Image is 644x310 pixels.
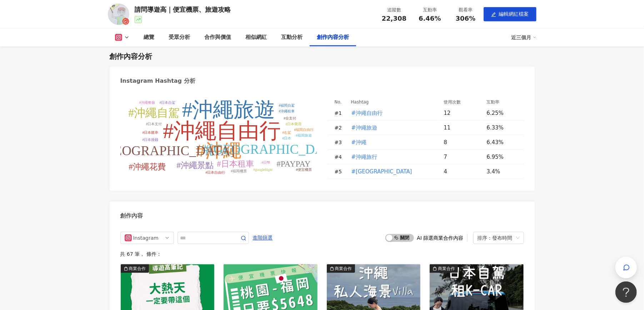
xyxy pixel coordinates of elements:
[120,212,143,220] div: 創作內容
[335,138,345,146] div: # 3
[345,150,438,164] td: #沖繩旅行
[345,121,438,135] td: #沖繩旅遊
[169,33,190,42] div: 受眾分析
[351,164,413,179] button: #[GEOGRAPHIC_DATA]
[416,6,444,14] div: 互動率
[129,265,146,272] div: 商業合作
[351,135,367,149] button: #沖繩
[279,103,295,107] tspan: #福岡自駕
[182,98,275,121] tspan: #沖繩旅遊
[487,138,517,146] div: 6.43%
[444,153,481,161] div: 7
[487,168,517,176] div: 3.4%
[487,109,517,117] div: 6.25%
[481,106,524,121] td: 6.25%
[133,232,156,244] div: Instagram
[615,281,637,303] iframe: Help Scout Beacon - Open
[279,109,295,113] tspan: #沖繩租車
[246,33,267,42] div: 相似網紅
[499,11,529,17] span: 編輯網紅檔案
[444,109,481,117] div: 12
[351,109,383,117] span: #沖繩自由行
[417,235,463,241] div: AI 篩選商業合作內容
[351,138,367,146] span: #沖繩
[511,32,536,43] div: 近三個月
[120,77,195,85] div: Instagram Hashtag 分析
[345,135,438,150] td: #沖繩
[444,138,481,146] div: 8
[296,168,312,172] tspan: #便宜機票
[276,159,310,168] tspan: #PAYPAY
[481,121,524,135] td: 6.33%
[351,106,383,120] button: #沖繩自由行
[142,131,158,134] tspan: #日本匯率
[129,162,166,171] tspan: #沖繩花費
[351,168,412,176] span: #[GEOGRAPHIC_DATA]
[159,101,175,105] tspan: #日本自駕
[438,98,481,106] th: 使用次數
[205,171,225,174] tspan: #日本自由行
[438,265,455,272] div: 商業合作
[487,124,517,132] div: 6.33%
[345,98,438,106] th: Hashtag
[231,169,247,173] tspan: #福岡機票
[284,116,296,120] tspan: #全支付
[281,33,303,42] div: 互動分析
[335,153,345,161] div: # 4
[217,159,254,168] tspan: #日本租車
[335,168,345,176] div: # 5
[335,265,352,272] div: 商業合作
[317,33,349,42] div: 創作內容分析
[139,101,155,105] tspan: #沖繩餐廳
[351,121,378,135] button: #沖繩旅遊
[491,12,496,17] span: edit
[345,164,438,179] td: #沖繩住宿
[253,232,273,243] button: 進階篩選
[120,251,524,257] div: 共 67 筆 ， 條件：
[335,124,345,132] div: # 2
[481,150,524,164] td: 6.95%
[351,124,378,132] span: #沖繩旅遊
[351,153,378,161] span: #沖繩旅行
[93,143,235,158] tspan: #[GEOGRAPHIC_DATA]
[176,161,214,170] tspan: #沖繩景點
[484,7,536,21] button: edit編輯網紅檔案
[481,135,524,150] td: 6.43%
[128,106,180,119] tspan: #沖繩自駕
[444,124,481,132] div: 11
[444,168,481,176] div: 4
[205,33,231,42] div: 合作與價值
[144,33,155,42] div: 總覽
[487,153,517,161] div: 6.95%
[456,15,476,22] span: 306%
[419,15,441,22] span: 6.46%
[335,109,345,117] div: # 1
[108,4,129,25] img: KOL Avatar
[285,122,301,126] tspan: #日本費用
[452,6,479,14] div: 觀看率
[328,98,345,106] th: No.
[478,232,513,244] div: 排序：發布時間
[481,98,524,106] th: 互動率
[203,142,344,157] tspan: #[GEOGRAPHIC_DATA]
[196,141,241,161] tspan: #沖繩
[253,232,273,244] span: 進階篩選
[135,5,231,14] div: 請問導遊高｜便宜機票、旅遊攻略
[294,128,314,132] tspan: #福岡自由行
[163,119,281,143] tspan: #沖繩自由行
[345,106,438,121] td: #沖繩自由行
[382,15,406,22] span: 22,308
[381,6,408,14] div: 追蹤數
[142,138,158,142] tspan: #日本換錢
[282,131,291,134] tspan: #右駕
[282,136,291,140] tspan: #日本
[296,133,312,137] tspan: #福岡旅遊
[110,51,153,61] div: 創作內容分析
[481,164,524,179] td: 3.4%
[253,168,273,172] tspan: #googleflight
[261,161,270,164] tspan: #日幣
[146,122,162,126] tspan: #日本支付
[351,150,378,164] button: #沖繩旅行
